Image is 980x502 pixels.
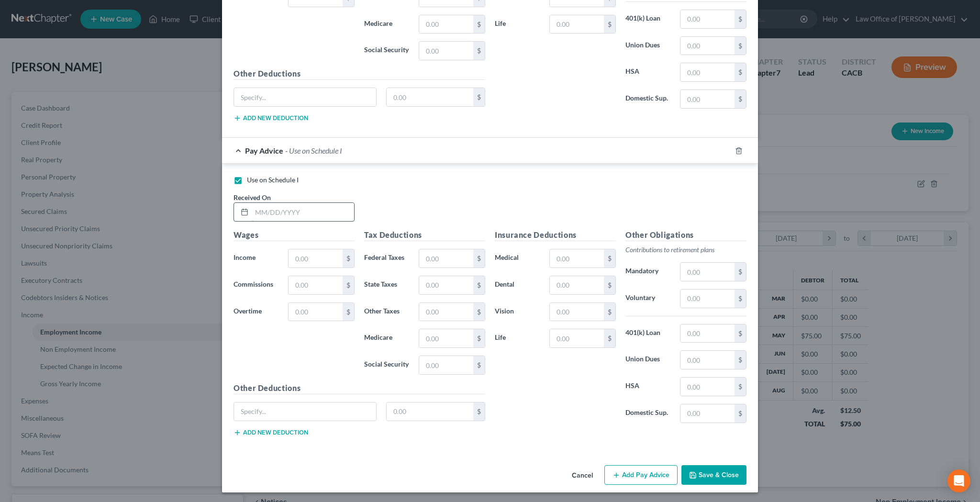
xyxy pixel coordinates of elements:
[490,302,545,322] label: Vision
[550,249,604,268] input: 0.00
[289,303,343,321] input: 0.00
[735,263,746,281] div: $
[621,350,675,369] label: Union Dues
[680,63,735,81] input: 0.00
[285,146,342,155] span: - Use on Schedule I
[234,382,485,394] h5: Other Deductions
[604,465,678,485] button: Add Pay Advice
[490,329,545,348] label: Life
[387,88,474,106] input: 0.00
[680,37,735,55] input: 0.00
[564,466,601,485] button: Cancel
[604,15,615,33] div: $
[234,68,485,80] h5: Other Deductions
[387,402,474,421] input: 0.00
[289,249,343,268] input: 0.00
[359,276,414,295] label: State Taxes
[621,36,675,56] label: Union Dues
[234,253,256,261] span: Income
[473,402,485,421] div: $
[473,88,485,106] div: $
[550,276,604,294] input: 0.00
[735,324,746,343] div: $
[680,324,735,343] input: 0.00
[473,276,485,294] div: $
[735,63,746,81] div: $
[680,290,735,308] input: 0.00
[359,15,414,34] label: Medicare
[234,429,308,436] button: Add new deduction
[359,249,414,268] label: Federal Taxes
[621,89,675,109] label: Domestic Sup.
[245,146,283,155] span: Pay Advice
[735,351,746,369] div: $
[495,229,616,241] h5: Insurance Deductions
[473,303,485,321] div: $
[419,276,473,294] input: 0.00
[359,302,414,322] label: Other Taxes
[419,42,473,60] input: 0.00
[680,351,735,369] input: 0.00
[947,469,970,492] div: Open Intercom Messenger
[234,88,376,106] input: Specify...
[419,356,473,374] input: 0.00
[604,276,615,294] div: $
[234,193,271,201] span: Received On
[735,378,746,396] div: $
[680,378,735,396] input: 0.00
[625,245,746,255] p: Contributions to retirement plans
[234,114,308,122] button: Add new deduction
[359,41,414,60] label: Social Security
[735,290,746,308] div: $
[604,329,615,347] div: $
[621,262,675,281] label: Mandatory
[419,329,473,347] input: 0.00
[473,356,485,374] div: $
[621,377,675,396] label: HSA
[621,324,675,343] label: 401(k) Loan
[229,276,283,295] label: Commissions
[359,329,414,348] label: Medicare
[680,10,735,28] input: 0.00
[247,176,299,184] span: Use on Schedule I
[419,249,473,268] input: 0.00
[359,356,414,375] label: Social Security
[625,229,746,241] h5: Other Obligations
[343,303,354,321] div: $
[680,90,735,108] input: 0.00
[490,276,545,295] label: Dental
[681,465,746,485] button: Save & Close
[735,404,746,423] div: $
[621,289,675,308] label: Voluntary
[621,404,675,423] label: Domestic Sup.
[234,229,355,241] h5: Wages
[604,249,615,268] div: $
[490,15,545,34] label: Life
[680,404,735,423] input: 0.00
[550,15,604,33] input: 0.00
[550,303,604,321] input: 0.00
[473,249,485,268] div: $
[735,10,746,28] div: $
[289,276,343,294] input: 0.00
[364,229,485,241] h5: Tax Deductions
[735,90,746,108] div: $
[550,329,604,347] input: 0.00
[234,402,376,421] input: Specify...
[343,249,354,268] div: $
[735,37,746,55] div: $
[680,263,735,281] input: 0.00
[473,329,485,347] div: $
[473,15,485,33] div: $
[419,15,473,33] input: 0.00
[229,302,283,322] label: Overtime
[473,42,485,60] div: $
[252,203,354,221] input: MM/DD/YYYY
[419,303,473,321] input: 0.00
[604,303,615,321] div: $
[343,276,354,294] div: $
[490,249,545,268] label: Medical
[621,10,675,29] label: 401(k) Loan
[621,63,675,82] label: HSA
